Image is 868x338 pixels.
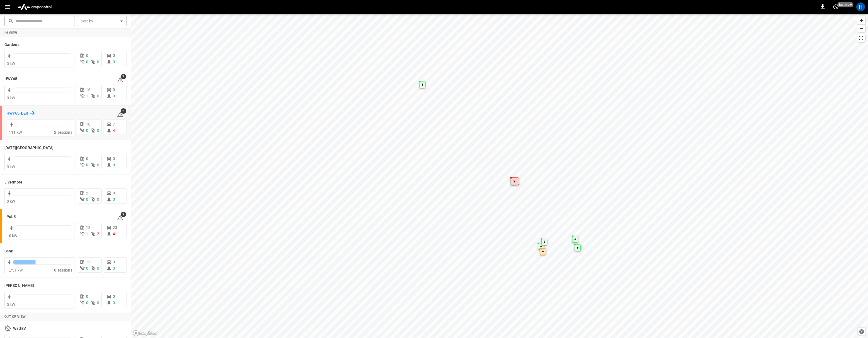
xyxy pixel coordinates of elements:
[7,110,28,116] h6: HWY65-DER
[857,16,865,24] button: Zoom in
[86,53,88,58] span: 0
[97,266,99,270] span: 0
[4,145,54,151] h6: Karma Center
[4,42,20,48] h6: Gardena
[52,268,72,272] span: 10 sessions
[113,94,115,98] span: 0
[86,260,90,264] span: 12
[113,128,115,133] span: 4
[857,25,865,32] span: Zoom out
[16,2,54,12] img: ampcontrol.io logo
[97,197,99,202] span: 0
[7,96,15,100] span: 0 kW
[575,244,581,251] div: Map marker
[97,163,99,167] span: 0
[113,260,115,264] span: 0
[540,248,546,255] div: Map marker
[97,301,99,305] span: 0
[113,294,115,299] span: 0
[4,248,13,254] h6: SanB
[113,163,115,167] span: 0
[86,163,88,167] span: 0
[86,156,88,161] span: 0
[4,315,26,319] strong: Out of View
[831,2,840,11] button: set refresh interval
[7,199,15,203] span: 0 kW
[113,301,115,305] span: 0
[113,232,115,236] span: 4
[86,122,90,126] span: 10
[86,128,88,133] span: 0
[7,268,23,272] span: 1,751 kW
[420,81,426,88] div: Map marker
[113,122,115,126] span: 7
[113,60,115,64] span: 0
[4,76,17,82] h6: HWY65
[856,2,865,11] div: profile-icon
[121,108,126,114] span: 2
[97,94,99,98] span: 0
[121,74,126,79] span: 7
[13,326,26,332] h6: WattEV
[4,31,17,35] strong: In View
[538,243,544,250] div: Map marker
[113,197,115,202] span: 0
[7,302,15,307] span: 0 kW
[4,179,22,185] h6: Livermore
[9,234,17,238] span: 0 kW
[837,2,854,7] span: just now
[97,232,99,236] span: 2
[4,283,34,289] h6: Vernon
[97,128,99,133] span: 0
[86,266,88,270] span: 0
[7,62,15,66] span: 0 kW
[113,156,115,161] span: 0
[113,191,115,195] span: 0
[86,294,88,299] span: 0
[86,88,90,92] span: 16
[54,130,72,135] span: 2 sessions
[572,236,578,243] div: Map marker
[131,14,868,338] canvas: Map
[86,191,88,195] span: 2
[86,225,90,230] span: 13
[113,53,115,58] span: 0
[541,239,547,245] div: Map marker
[7,214,16,220] h6: PoLB
[113,266,115,270] span: 0
[86,232,88,236] span: 1
[9,130,22,135] span: 111 kW
[86,60,88,64] span: 0
[121,212,126,217] span: 9
[86,301,88,305] span: 0
[86,94,88,98] span: 1
[857,24,865,32] button: Zoom out
[113,225,117,230] span: 23
[97,60,99,64] span: 0
[86,197,88,202] span: 0
[113,88,115,92] span: 0
[133,330,157,336] a: Mapbox homepage
[7,165,15,169] span: 0 kW
[511,177,519,185] div: Map marker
